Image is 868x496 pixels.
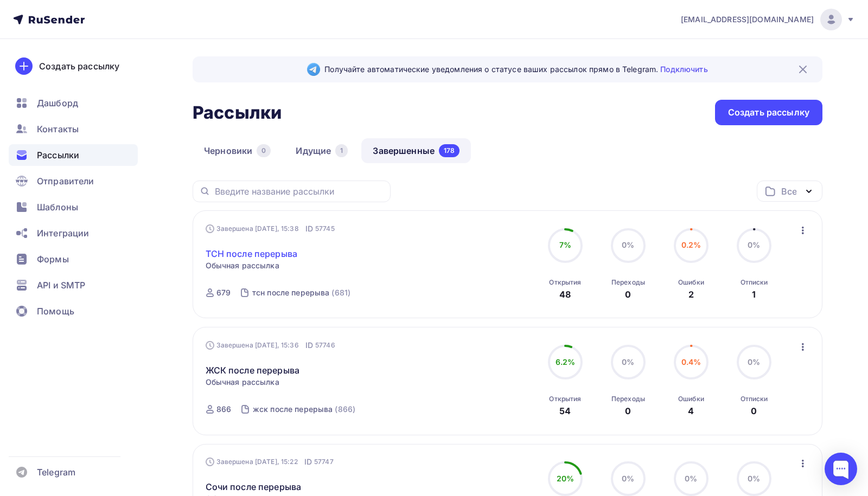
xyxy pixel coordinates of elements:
span: Telegram [37,466,75,479]
div: Ошибки [678,395,704,403]
a: ТСН после перерыва [206,247,298,260]
span: 0% [748,357,760,366]
div: 0 [625,288,631,301]
a: Подключить [660,65,707,74]
span: API и SMTP [37,279,85,292]
div: 4 [688,404,694,417]
div: 1 [752,288,756,301]
input: Введите название рассылки [215,185,384,197]
span: 0% [622,240,634,249]
span: 0% [622,357,634,366]
span: 57746 [315,340,335,351]
div: Открытия [549,278,581,287]
div: Отписки [741,278,768,287]
span: [EMAIL_ADDRESS][DOMAIN_NAME] [681,14,814,25]
span: ID [304,456,312,467]
span: Контакты [37,123,79,136]
div: Переходы [611,395,645,403]
div: 679 [216,287,231,298]
a: тсн после перерыва (681) [251,284,352,301]
span: 0% [748,240,760,249]
h2: Рассылки [193,102,282,124]
div: 866 [216,404,231,415]
div: 178 [439,144,459,157]
div: жск после перерыва [253,404,333,415]
a: Завершенные178 [361,138,471,163]
span: 20% [557,474,574,483]
span: 0.4% [681,357,701,366]
img: Telegram [307,63,320,76]
a: Черновики0 [193,138,282,163]
button: Все [757,181,822,202]
a: Контакты [9,118,138,140]
span: Рассылки [37,149,79,162]
span: Дашборд [37,96,78,109]
span: Отправители [37,175,94,188]
span: Шаблоны [37,201,78,214]
div: 1 [335,144,348,157]
div: 48 [559,288,571,301]
a: [EMAIL_ADDRESS][DOMAIN_NAME] [681,9,855,30]
div: Создать рассылку [728,106,809,119]
div: Отписки [741,395,768,403]
span: 0% [748,474,760,483]
div: 54 [559,404,571,417]
div: 0 [625,404,631,417]
div: Переходы [611,278,645,287]
div: 0 [751,404,757,417]
span: ID [305,223,313,234]
span: 0.2% [681,240,701,249]
a: жск после перерыва (866) [252,401,356,418]
div: 0 [257,144,271,157]
a: Идущие1 [284,138,359,163]
div: тсн после перерыва [252,287,330,298]
a: ЖСК после перерыва [206,364,300,377]
span: 0% [622,474,634,483]
div: Все [781,185,796,198]
span: Помощь [37,305,74,318]
span: Интеграции [37,227,89,240]
span: 57747 [314,456,334,467]
div: (866) [335,404,355,415]
span: 57745 [315,223,335,234]
span: Обычная рассылка [206,260,279,271]
span: Обычная рассылка [206,377,279,388]
span: Формы [37,253,69,266]
a: Отправители [9,170,138,192]
a: Рассылки [9,144,138,166]
span: ID [305,340,313,351]
span: 0% [685,474,697,483]
a: Шаблоны [9,196,138,218]
div: (681) [331,287,350,298]
a: Формы [9,248,138,270]
span: 6.2% [556,357,576,366]
div: Завершена [DATE], 15:38 [206,223,335,234]
div: Ошибки [678,278,704,287]
span: Получайте автоматические уведомления о статусе ваших рассылок прямо в Telegram. [324,64,707,75]
div: 2 [688,288,694,301]
span: 7% [559,240,571,249]
div: Открытия [549,395,581,403]
div: Завершена [DATE], 15:36 [206,340,335,351]
a: Дашборд [9,92,138,114]
div: Создать рассылку [39,60,119,73]
a: Сочи после перерыва [206,480,302,493]
div: Завершена [DATE], 15:22 [206,456,334,467]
